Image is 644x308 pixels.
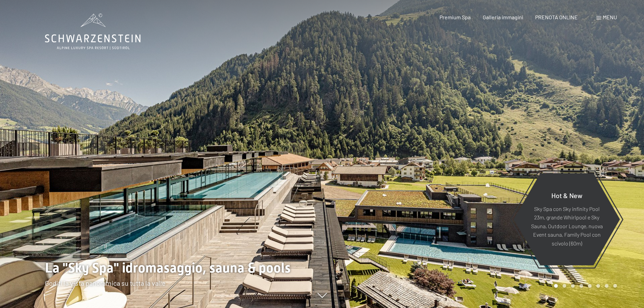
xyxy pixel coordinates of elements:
span: Menu [603,14,617,20]
div: Carousel Pagination [552,284,617,288]
div: Carousel Page 3 [571,284,575,288]
p: Sky Spa con Sky infinity Pool 23m, grande Whirlpool e Sky Sauna, Outdoor Lounge, nuova Event saun... [530,204,603,247]
a: Hot & New Sky Spa con Sky infinity Pool 23m, grande Whirlpool e Sky Sauna, Outdoor Lounge, nuova ... [513,173,620,266]
div: Carousel Page 4 [579,284,583,288]
div: Carousel Page 2 [563,284,566,288]
div: Carousel Page 5 [588,284,592,288]
a: PRENOTA ONLINE [535,14,578,20]
div: Carousel Page 6 [596,284,600,288]
a: Galleria immagini [483,14,523,20]
span: Hot & New [551,191,582,199]
div: Carousel Page 8 [613,284,617,288]
a: Premium Spa [439,14,471,20]
div: Carousel Page 1 (Current Slide) [554,284,558,288]
div: Carousel Page 7 [605,284,609,288]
